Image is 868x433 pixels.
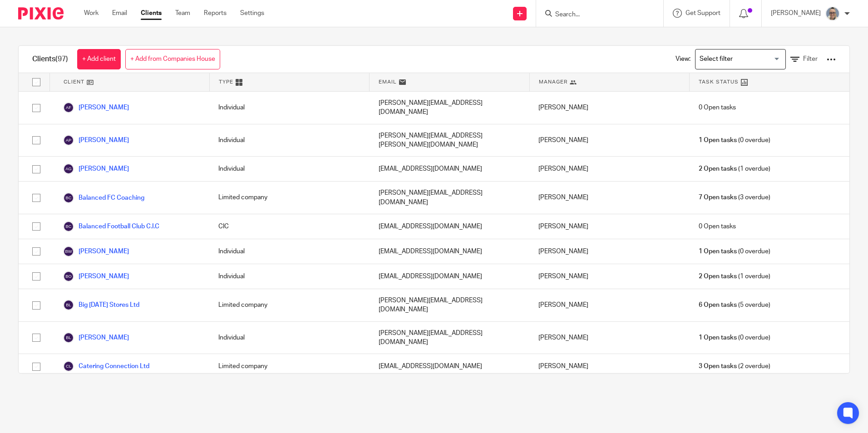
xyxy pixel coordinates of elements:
[699,300,737,310] span: 6 Open tasks
[209,124,369,157] div: Individual
[209,214,369,239] div: CIC
[699,164,770,173] span: (1 overdue)
[63,135,74,146] img: svg%3E
[699,272,737,281] span: 2 Open tasks
[699,247,737,256] span: 1 Open tasks
[529,214,689,239] div: [PERSON_NAME]
[209,289,369,321] div: Limited company
[699,362,770,371] span: (2 overdue)
[370,239,529,264] div: [EMAIL_ADDRESS][DOMAIN_NAME]
[370,92,529,124] div: [PERSON_NAME][EMAIL_ADDRESS][DOMAIN_NAME]
[28,74,45,91] input: Select all
[370,264,529,289] div: [EMAIL_ADDRESS][DOMAIN_NAME]
[529,239,689,264] div: [PERSON_NAME]
[699,362,737,371] span: 3 Open tasks
[529,157,689,181] div: [PERSON_NAME]
[63,271,129,282] a: [PERSON_NAME]
[379,78,397,86] span: Email
[32,54,68,64] h1: Clients
[63,163,129,174] a: [PERSON_NAME]
[63,332,129,343] a: [PERSON_NAME]
[699,333,737,342] span: 1 Open tasks
[63,246,74,257] img: svg%3E
[209,264,369,289] div: Individual
[686,10,720,16] span: Get Support
[219,78,233,86] span: Type
[699,193,770,202] span: (3 overdue)
[209,239,369,264] div: Individual
[64,78,84,86] span: Client
[370,214,529,239] div: [EMAIL_ADDRESS][DOMAIN_NAME]
[529,124,689,157] div: [PERSON_NAME]
[125,49,220,69] a: + Add from Companies House
[63,300,74,310] img: svg%3E
[209,354,369,379] div: Limited company
[84,9,99,18] a: Work
[699,333,770,342] span: (0 overdue)
[554,11,636,19] input: Search
[825,6,840,21] img: Website%20Headshot.png
[204,9,227,18] a: Reports
[63,135,129,146] a: [PERSON_NAME]
[771,9,821,18] p: [PERSON_NAME]
[696,51,780,67] input: Search for option
[695,49,786,69] div: Search for option
[803,56,818,62] span: Filter
[699,136,770,145] span: (0 overdue)
[370,289,529,321] div: [PERSON_NAME][EMAIL_ADDRESS][DOMAIN_NAME]
[699,300,770,310] span: (5 overdue)
[63,163,74,174] img: svg%3E
[63,192,74,203] img: svg%3E
[539,78,567,86] span: Manager
[370,322,529,354] div: [PERSON_NAME][EMAIL_ADDRESS][DOMAIN_NAME]
[77,49,121,69] a: + Add client
[209,322,369,354] div: Individual
[699,164,737,173] span: 2 Open tasks
[175,9,190,18] a: Team
[699,136,737,145] span: 1 Open tasks
[63,221,74,232] img: svg%3E
[699,103,736,112] span: 0 Open tasks
[63,300,139,310] a: Big [DATE] Stores Ltd
[63,361,74,372] img: svg%3E
[63,102,74,113] img: svg%3E
[529,289,689,321] div: [PERSON_NAME]
[63,102,129,113] a: [PERSON_NAME]
[529,264,689,289] div: [PERSON_NAME]
[18,7,64,20] img: Pixie
[209,182,369,214] div: Limited company
[370,124,529,157] div: [PERSON_NAME][EMAIL_ADDRESS][PERSON_NAME][DOMAIN_NAME]
[63,246,129,257] a: [PERSON_NAME]
[662,46,836,73] div: View:
[529,182,689,214] div: [PERSON_NAME]
[370,182,529,214] div: [PERSON_NAME][EMAIL_ADDRESS][DOMAIN_NAME]
[529,92,689,124] div: [PERSON_NAME]
[370,157,529,181] div: [EMAIL_ADDRESS][DOMAIN_NAME]
[699,78,739,86] span: Task Status
[63,332,74,343] img: svg%3E
[240,9,264,18] a: Settings
[141,9,162,18] a: Clients
[699,222,736,231] span: 0 Open tasks
[63,192,144,203] a: Balanced FC Coaching
[63,221,159,232] a: Balanced Football Club C.I.C
[699,193,737,202] span: 7 Open tasks
[209,92,369,124] div: Individual
[209,157,369,181] div: Individual
[529,354,689,379] div: [PERSON_NAME]
[112,9,127,18] a: Email
[63,271,74,282] img: svg%3E
[370,354,529,379] div: [EMAIL_ADDRESS][DOMAIN_NAME]
[699,272,770,281] span: (1 overdue)
[55,55,68,63] span: (97)
[63,361,149,372] a: Catering Connection Ltd
[529,322,689,354] div: [PERSON_NAME]
[699,247,770,256] span: (0 overdue)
